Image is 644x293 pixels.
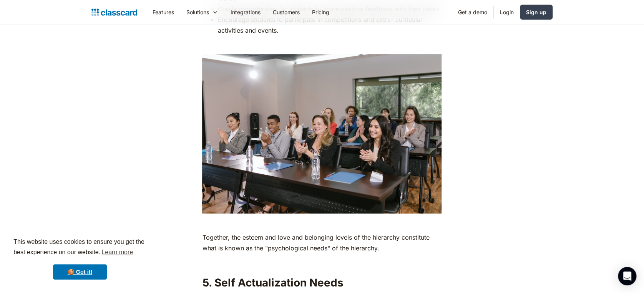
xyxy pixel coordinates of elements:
[217,14,442,36] li: Encourage students to participate in competitions and extra- curricular activities and events.
[306,3,335,21] a: Pricing
[6,230,154,287] div: cookieconsent
[53,264,107,280] a: dismiss cookie message
[202,232,442,253] p: Together, the esteem and love and belonging levels of the hierarchy constitute what is known as t...
[452,3,493,21] a: Get a demo
[526,8,546,16] div: Sign up
[13,237,146,258] span: This website uses cookies to ensure you get the best experience on our website.
[202,217,442,228] p: ‍
[202,54,442,214] img: a group of people sitting in rows in a room, applauding
[146,3,180,21] a: Features
[186,8,209,16] div: Solutions
[202,40,442,50] p: ‍
[224,3,267,21] a: Integrations
[180,3,224,21] div: Solutions
[100,247,134,258] a: learn more about cookies
[520,5,553,20] a: Sign up
[91,7,137,18] a: home
[202,276,442,290] h2: 5. Self Actualization Needs
[618,267,636,285] div: Open Intercom Messenger
[494,3,520,21] a: Login
[267,3,306,21] a: Customers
